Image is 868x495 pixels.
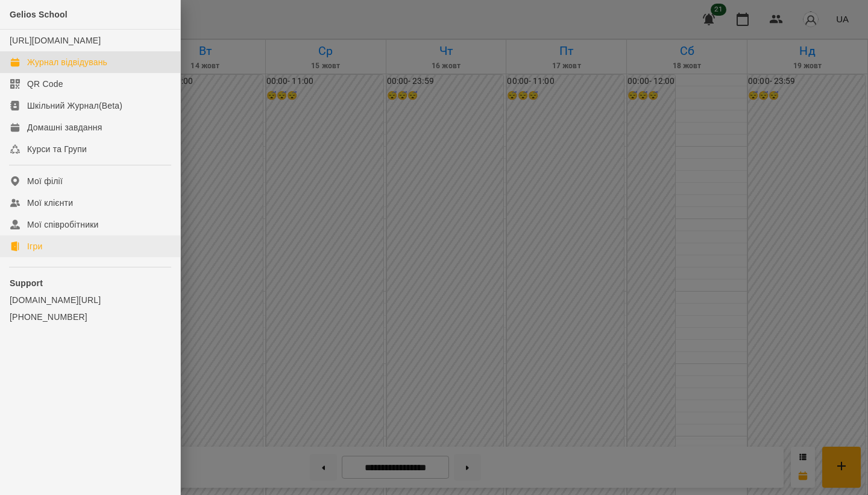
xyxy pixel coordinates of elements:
[27,100,122,112] div: Шкільний Журнал(Beta)
[10,294,171,306] a: [DOMAIN_NAME][URL]
[10,10,68,19] span: Gelios School
[10,277,171,289] p: Support
[27,121,102,133] div: Домашні завдання
[27,219,99,231] div: Мої співробітники
[27,143,87,155] div: Курси та Групи
[10,311,171,323] a: [PHONE_NUMBER]
[27,56,107,68] div: Журнал відвідувань
[27,240,42,252] div: Ігри
[27,197,73,209] div: Мої клієнти
[10,36,101,45] a: [URL][DOMAIN_NAME]
[27,175,63,187] div: Мої філії
[27,78,63,90] div: QR Code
